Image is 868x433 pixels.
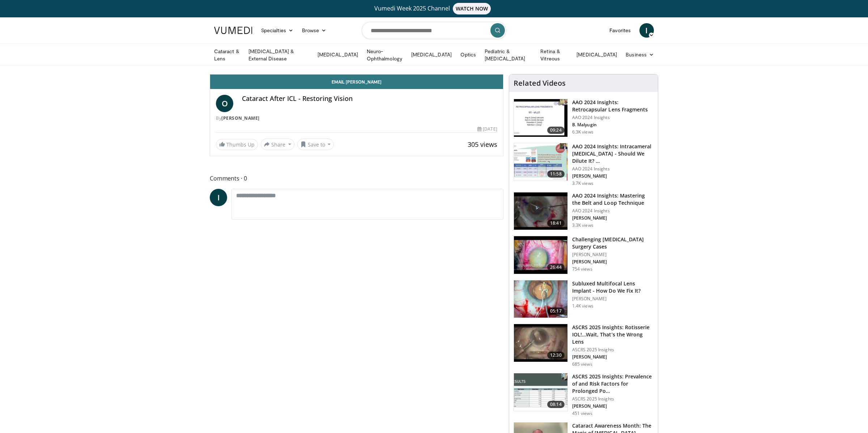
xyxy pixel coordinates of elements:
button: Share [261,139,294,150]
a: [MEDICAL_DATA] [407,47,456,62]
img: 22a3a3a3-03de-4b31-bd81-a17540334f4a.150x105_q85_crop-smart_upscale.jpg [514,192,567,230]
h4: Related Videos [514,79,566,88]
a: Retina & Vitreous [536,48,572,62]
a: Pediatric & [MEDICAL_DATA] [480,48,536,62]
img: 01f52a5c-6a53-4eb2-8a1d-dad0d168ea80.150x105_q85_crop-smart_upscale.jpg [514,99,567,137]
a: 11:58 AAO 2024 Insights: Intracameral [MEDICAL_DATA] - Should We Dilute It? … AAO 2024 Insights [... [514,143,654,186]
button: Save to [297,139,334,150]
p: [PERSON_NAME] [572,296,654,302]
input: Search topics, interventions [362,22,506,39]
img: VuMedi Logo [214,27,252,34]
a: 08:14 ASCRS 2025 Insights: Prevalence of and Risk Factors for Prolonged Po… ASCRS 2025 Insights [... [514,373,654,416]
span: 05:17 [547,307,565,315]
a: Email [PERSON_NAME] [210,75,503,89]
p: [PERSON_NAME] [572,354,654,360]
a: O [216,95,233,112]
p: 3.3K views [572,222,593,228]
p: 685 views [572,361,592,367]
div: By [216,115,497,122]
span: 305 views [468,140,497,149]
span: WATCH NOW [453,3,491,14]
h4: Cataract After ICL - Restoring Vision [242,95,497,103]
h3: Subluxed Multifocal Lens Implant - How Do We Fix It? [572,280,654,294]
span: 26:44 [547,264,565,271]
p: [PERSON_NAME] [572,252,654,258]
a: Business [621,47,658,62]
p: ASCRS 2025 Insights [572,347,654,353]
a: 18:41 AAO 2024 Insights: Mastering the Belt and Loop Technique AAO 2024 Insights [PERSON_NAME] 3.... [514,192,654,230]
p: AAO 2024 Insights [572,115,654,120]
h3: ASCRS 2025 Insights: Rotisserie IOL!…Wait, That’s the Wrong Lens [572,324,654,345]
p: 754 views [572,266,592,272]
span: 12:30 [547,352,565,359]
a: [PERSON_NAME] [221,115,260,121]
h3: AAO 2024 Insights: Mastering the Belt and Loop Technique [572,192,654,207]
div: [DATE] [477,126,497,132]
a: [MEDICAL_DATA] [572,47,621,62]
p: 451 views [572,411,592,416]
img: d661252d-5e2b-443c-881f-9256f2a4ede9.150x105_q85_crop-smart_upscale.jpg [514,373,567,411]
a: Browse [298,23,331,38]
img: de733f49-b136-4bdc-9e00-4021288efeb7.150x105_q85_crop-smart_upscale.jpg [514,143,567,181]
h3: ASCRS 2025 Insights: Prevalence of and Risk Factors for Prolonged Po… [572,373,654,395]
p: 3.7K views [572,181,593,186]
a: 09:24 AAO 2024 Insights: Retrocapsular Lens Fragments AAO 2024 Insights B. Malyugin 6.3K views [514,99,654,137]
h3: AAO 2024 Insights: Retrocapsular Lens Fragments [572,99,654,113]
p: 1.4K views [572,303,593,309]
p: 6.3K views [572,129,593,135]
a: 12:30 ASCRS 2025 Insights: Rotisserie IOL!…Wait, That’s the Wrong Lens ASCRS 2025 Insights [PERSO... [514,324,654,367]
a: [MEDICAL_DATA] & External Disease [244,48,313,62]
span: 09:24 [547,127,565,134]
img: 05a6f048-9eed-46a7-93e1-844e43fc910c.150x105_q85_crop-smart_upscale.jpg [514,236,567,274]
a: Thumbs Up [216,139,258,150]
h3: Challenging [MEDICAL_DATA] Surgery Cases [572,236,654,250]
p: [PERSON_NAME] [572,215,654,221]
p: AAO 2024 Insights [572,166,654,172]
p: [PERSON_NAME] [572,259,654,265]
p: ASCRS 2025 Insights [572,396,654,402]
a: I [639,23,654,38]
p: AAO 2024 Insights [572,208,654,214]
a: 05:17 Subluxed Multifocal Lens Implant - How Do We Fix It? [PERSON_NAME] 1.4K views [514,280,654,318]
img: 5ae980af-743c-4d96-b653-dad8d2e81d53.150x105_q85_crop-smart_upscale.jpg [514,324,567,362]
h3: AAO 2024 Insights: Intracameral [MEDICAL_DATA] - Should We Dilute It? … [572,143,654,165]
a: Specialties [257,23,298,38]
img: 3fc25be6-574f-41c0-96b9-b0d00904b018.150x105_q85_crop-smart_upscale.jpg [514,280,567,318]
a: Neuro-Ophthalmology [362,48,407,62]
a: Vumedi Week 2025 ChannelWATCH NOW [215,3,653,14]
a: Optics [456,47,480,62]
span: Comments 0 [210,174,503,183]
span: 11:58 [547,170,565,178]
a: I [210,189,227,206]
p: B. Malyugin [572,122,654,128]
span: 08:14 [547,401,565,408]
a: Cataract & Lens [210,48,244,62]
a: Favorites [605,23,635,38]
a: [MEDICAL_DATA] [313,47,362,62]
p: [PERSON_NAME] [572,403,654,409]
span: 18:41 [547,220,565,227]
a: 26:44 Challenging [MEDICAL_DATA] Surgery Cases [PERSON_NAME] [PERSON_NAME] 754 views [514,236,654,274]
p: [PERSON_NAME] [572,173,654,179]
